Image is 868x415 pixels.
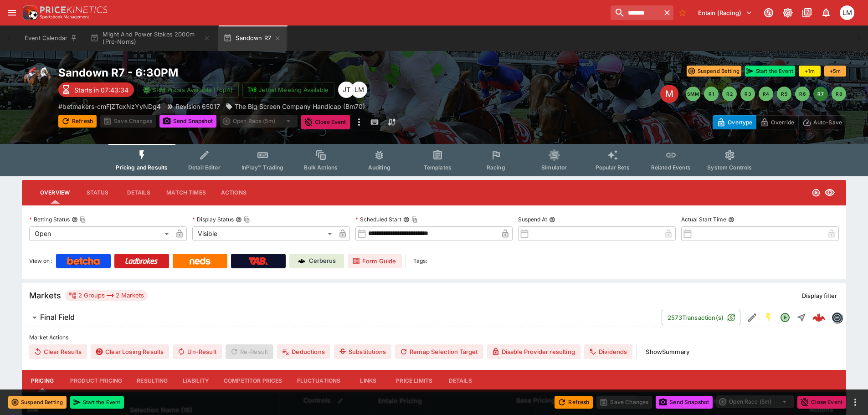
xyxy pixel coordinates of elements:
[541,164,567,171] span: Simulator
[125,257,158,265] img: Ladbrokes
[818,5,834,21] button: Notifications
[656,396,713,409] button: Send Snapshot
[20,4,38,22] img: PriceKinetics Logo
[226,102,365,111] div: The Big Screen Company Handicap (Bm70)
[213,182,254,204] button: Actions
[244,216,250,223] button: Copy To Clipboard
[850,397,861,408] button: more
[19,26,83,51] button: Event Calendar
[85,26,216,51] button: Might And Power Stakes 2000m (Pre-Noms)
[693,5,758,20] button: Select Tenant
[80,216,86,223] button: Copy To Clipboard
[40,6,108,13] img: PriceKinetics
[72,216,78,223] button: Betting StatusCopy To Clipboard
[812,188,821,197] svg: Open
[70,396,124,409] button: Start the Event
[74,85,128,95] p: Starts in 07:43:34
[793,309,810,326] button: Straight
[840,5,854,20] div: Luigi Mollo
[798,115,846,129] button: Auto-Save
[29,290,61,301] h5: Markets
[487,164,505,171] span: Racing
[771,118,794,127] p: Override
[740,87,755,101] button: R3
[584,344,632,359] button: Dividends
[640,344,695,359] button: ShowSummary
[192,215,234,223] p: Display Status
[348,254,402,268] a: Form Guide
[77,182,118,204] button: Status
[22,66,51,95] img: horse_racing.png
[249,257,268,265] img: TabNZ
[173,344,221,359] span: Un-Result
[777,309,793,326] button: Open
[744,309,760,326] button: Edit Detail
[797,396,846,409] button: Close Event
[487,344,580,359] button: Disable Provider resulting
[686,87,700,101] button: SMM
[411,216,418,223] button: Copy To Clipboard
[309,256,336,266] p: Cerberus
[40,15,89,19] img: Sportsbook Management
[218,26,287,51] button: Sandown R7
[403,216,410,223] button: Scheduled StartCopy To Clipboard
[58,115,97,128] button: Refresh
[810,308,828,327] a: afacde39-2c04-4a21-9ea7-088378d1948a
[289,254,344,268] a: Cerberus
[812,311,825,324] img: logo-cerberus--red.svg
[777,87,791,101] button: R5
[108,144,759,176] div: Event type filters
[68,290,144,301] div: 2 Groups 2 Markets
[555,396,593,409] button: Refresh
[837,3,857,23] button: Luigi Mollo
[138,82,239,97] button: SRM Prices Available (Top4)
[247,85,257,94] img: jetbet-logo.svg
[298,257,305,265] img: Cerberus
[354,115,365,129] button: more
[277,344,330,359] button: Deductions
[226,344,273,359] span: Re-Result
[686,87,846,101] nav: pagination navigation
[241,164,283,171] span: InPlay™ Trading
[660,85,678,103] div: Edit Meeting
[338,82,354,98] div: Josh Tanner
[29,226,172,241] div: Open
[22,370,63,392] button: Pricing
[33,182,77,204] button: Overview
[8,396,67,409] button: Suspend Betting
[216,370,290,392] button: Competitor Prices
[832,313,842,323] img: betmakers
[159,115,216,128] button: Send Snapshot
[440,370,481,392] button: Details
[355,215,401,223] p: Scheduled Start
[813,87,828,101] button: R7
[175,370,216,392] button: Liability
[334,344,391,359] button: Substitutions
[29,254,52,268] label: View on :
[395,344,483,359] button: Remap Selection Target
[549,216,555,223] button: Suspend At
[304,164,338,171] span: Bulk Actions
[129,370,175,392] button: Resulting
[389,370,440,392] button: Price Limits
[242,82,334,97] button: Jetbet Meeting Available
[235,102,365,111] p: The Big Screen Company Handicap (Bm70)
[611,5,661,20] input: search
[756,115,798,129] button: Override
[116,164,168,171] span: Pricing and Results
[67,257,100,265] img: Betcha
[348,370,389,392] button: Links
[832,312,842,323] div: betmakers
[812,311,825,324] div: afacde39-2c04-4a21-9ea7-088378d1948a
[351,82,367,98] div: Luigi Mollo
[716,395,794,408] div: split button
[675,5,690,20] button: No Bookmarks
[759,87,773,101] button: R4
[799,5,815,21] button: Documentation
[824,187,835,198] svg: Visible
[722,87,737,101] button: R2
[220,115,298,128] div: split button
[780,312,791,323] svg: Open
[713,115,756,129] button: Overtype
[188,164,221,171] span: Detail Editor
